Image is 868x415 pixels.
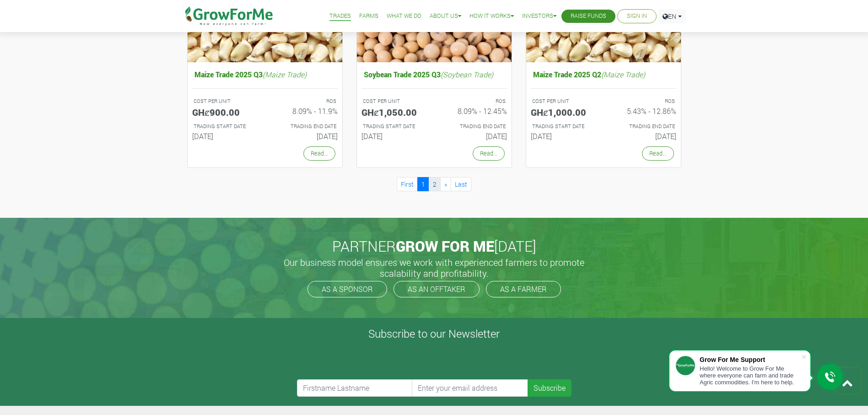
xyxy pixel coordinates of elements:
a: Investors [522,11,556,21]
a: Sign In [627,11,647,21]
div: Hello! Welcome to Grow For Me where everyone can farm and trade Agric commodities. I'm here to help. [700,365,801,386]
p: ROS [442,97,506,105]
i: (Maize Trade) [263,70,307,79]
span: GROW FOR ME [396,236,494,256]
h6: 5.43% - 12.86% [610,107,676,115]
p: Estimated Trading Start Date [363,123,426,130]
h6: [DATE] [531,132,597,140]
h6: [DATE] [361,132,427,140]
h6: [DATE] [610,132,676,140]
p: ROS [273,97,336,105]
iframe: reCAPTCHA [297,344,436,379]
a: How it Works [469,11,514,21]
p: Estimated Trading Start Date [194,123,257,130]
a: Last [451,177,471,191]
p: Estimated Trading End Date [273,123,336,130]
input: Enter your email address [412,379,528,397]
a: What We Do [387,11,421,21]
h6: 8.09% - 11.9% [272,107,338,115]
h5: GHȼ1,050.00 [361,107,427,118]
i: (Maize Trade) [601,70,645,79]
a: 2 [429,177,441,191]
a: Soybean Trade 2025 Q3(Soybean Trade) COST PER UNIT GHȼ1,050.00 ROS 8.09% - 12.45% TRADING START D... [361,68,507,144]
i: (Soybean Trade) [441,70,493,79]
p: Estimated Trading End Date [442,123,506,130]
p: COST PER UNIT [532,97,595,105]
p: Estimated Trading Start Date [532,123,595,130]
h5: GHȼ900.00 [192,107,258,118]
a: Maize Trade 2025 Q3(Maize Trade) COST PER UNIT GHȼ900.00 ROS 8.09% - 11.9% TRADING START DATE [DA... [192,68,338,144]
h6: [DATE] [441,132,507,140]
a: Trades [329,11,351,21]
a: About Us [430,11,461,21]
h6: 8.09% - 12.45% [441,107,507,115]
h5: Our business model ensures we work with experienced farmers to promote scalability and profitabil... [274,257,594,279]
h5: Soybean Trade 2025 Q3 [361,68,507,81]
div: Grow For Me Support [700,356,801,363]
a: AS A FARMER [486,281,561,297]
h5: Maize Trade 2025 Q2 [531,68,676,81]
h4: Subscribe to our Newsletter [11,327,857,340]
h6: [DATE] [192,132,258,140]
p: ROS [612,97,675,105]
h2: PARTNER [DATE] [184,237,685,255]
span: » [444,180,447,189]
h5: GHȼ1,000.00 [531,107,597,118]
a: Read... [642,146,674,161]
input: Firstname Lastname [297,379,413,397]
a: EN [658,9,686,23]
button: Subscribe [528,379,571,397]
h6: [DATE] [272,132,338,140]
p: COST PER UNIT [363,97,426,105]
a: Maize Trade 2025 Q2(Maize Trade) COST PER UNIT GHȼ1,000.00 ROS 5.43% - 12.86% TRADING START DATE ... [531,68,676,144]
h5: Maize Trade 2025 Q3 [192,68,338,81]
a: AS AN OFFTAKER [394,281,480,297]
nav: Page Navigation [187,177,681,191]
a: Raise Funds [571,11,606,21]
a: Read... [473,146,505,161]
a: Read... [303,146,335,161]
a: 1 [417,177,429,191]
a: AS A SPONSOR [307,281,387,297]
p: Estimated Trading End Date [612,123,675,130]
a: Farms [359,11,378,21]
a: First [397,177,418,191]
p: COST PER UNIT [194,97,257,105]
